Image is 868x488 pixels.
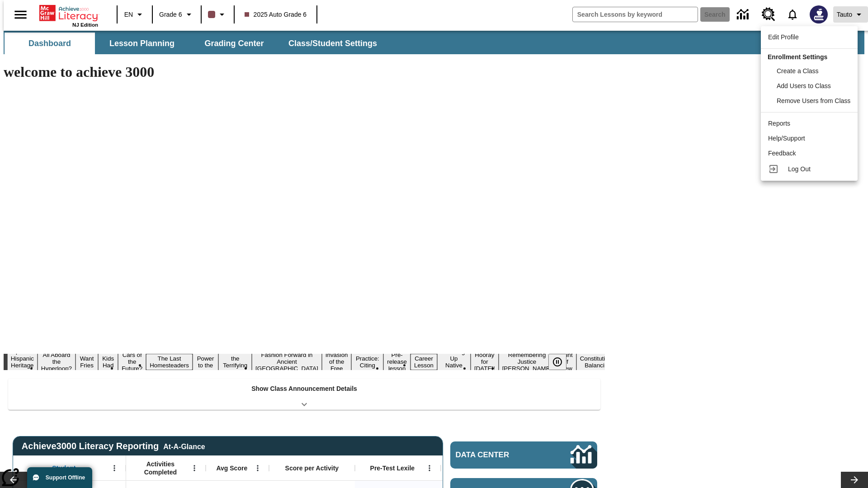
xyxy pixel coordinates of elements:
span: Feedback [768,150,796,157]
span: Help/Support [768,135,805,142]
span: Reports [768,120,790,127]
span: Create a Class [777,67,819,75]
span: Remove Users from Class [777,97,850,104]
span: Log Out [788,165,811,173]
span: Add Users to Class [777,82,831,89]
span: Edit Profile [768,33,799,41]
span: Enrollment Settings [768,53,827,61]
